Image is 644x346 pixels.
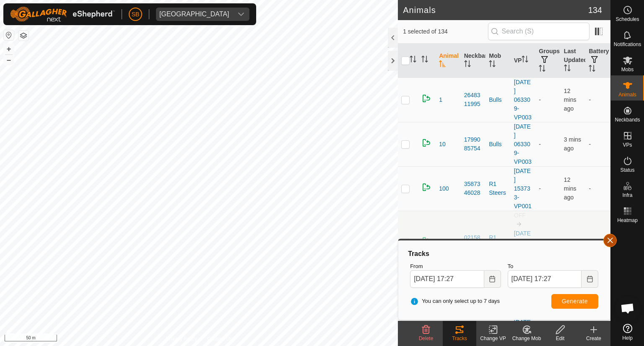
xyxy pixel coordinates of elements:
span: Generate [562,298,588,305]
span: Infra [622,193,632,198]
img: returning on [421,236,431,246]
span: SB [132,10,140,19]
a: Open chat [615,296,640,321]
button: Generate [551,294,598,309]
td: - [535,122,561,166]
div: Create [577,335,610,342]
span: 1 Sept 2025, 5:14 pm [564,88,576,112]
span: Schedules [615,17,639,22]
span: 1 Sept 2025, 5:14 pm [564,176,576,201]
img: returning on [421,138,431,148]
span: Tangihanga station [156,8,233,21]
div: 3587346028 [464,180,483,197]
td: - [535,166,561,211]
div: dropdown trigger [233,8,249,21]
label: To [508,262,598,271]
span: 134 [588,4,602,16]
span: 101 [439,238,449,246]
td: - [535,77,561,122]
a: Help [611,320,644,344]
p-sorticon: Activate to sort [421,57,428,64]
span: 10 [439,140,446,149]
label: From [410,262,501,271]
img: Gallagher Logo [10,7,115,22]
div: 0215858697 [464,233,483,251]
a: [DATE] 063309-VP003 [514,123,532,165]
button: – [4,55,14,65]
div: [GEOGRAPHIC_DATA] [159,11,229,18]
div: Bulls [489,140,507,149]
span: 1 Sept 2025, 5:23 pm [564,136,581,152]
div: Change VP [476,335,510,342]
div: 2648311995 [464,91,483,108]
th: Groups [535,44,561,78]
span: Status [620,168,634,173]
div: R1 Steers [489,233,507,251]
p-sorticon: Activate to sort [439,62,446,68]
div: R1 Steers [489,180,507,197]
a: [DATE] 153733-VP001 [514,230,532,272]
a: [DATE] 063309-VP003 [514,79,532,121]
img: to [516,221,522,227]
th: Neckband [461,44,486,78]
p-sorticon: Activate to sort [489,62,496,68]
div: Bulls [489,96,507,104]
td: - [585,211,610,273]
div: Edit [543,335,577,342]
img: returning on [421,93,431,103]
a: Contact Us [207,335,232,343]
h2: Animals [403,5,588,15]
p-sorticon: Activate to sort [589,66,595,73]
button: + [4,44,14,54]
th: Mob [486,44,511,78]
div: Tracks [443,335,476,342]
input: Search (S) [488,23,589,40]
span: Mobs [621,67,634,72]
div: Tracks [407,249,602,259]
td: - [585,122,610,166]
th: Animal [436,44,461,78]
a: [DATE] 153733-VP001 [514,168,532,209]
th: Battery [585,44,610,78]
div: Change Mob [510,335,543,342]
span: Delete [419,336,434,341]
p-sorticon: Activate to sort [522,57,528,64]
td: - [535,211,561,273]
span: 1 selected of 134 [403,27,488,36]
button: Choose Date [582,270,598,288]
td: - [585,166,610,211]
img: returning on [421,182,431,192]
button: Choose Date [484,270,501,288]
th: VP [511,44,536,78]
td: - [585,77,610,122]
span: Neckbands [615,117,640,122]
span: You can only select up to 7 days [410,297,500,305]
th: Last Updated [561,44,586,78]
div: 1799085754 [464,135,483,153]
span: OFF [514,212,526,219]
span: Heatmap [617,218,638,223]
a: Privacy Policy [166,335,197,343]
span: Animals [618,92,636,97]
p-sorticon: Activate to sort [564,66,571,72]
button: Map Layers [18,31,29,41]
span: Help [622,336,633,341]
p-sorticon: Activate to sort [464,62,471,68]
p-sorticon: Activate to sort [539,66,545,73]
button: Reset Map [4,30,14,40]
span: Notifications [614,42,641,47]
span: 100 [439,184,449,193]
p-sorticon: Activate to sort [410,57,416,64]
span: VPs [623,142,632,147]
span: 1 [439,96,442,104]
